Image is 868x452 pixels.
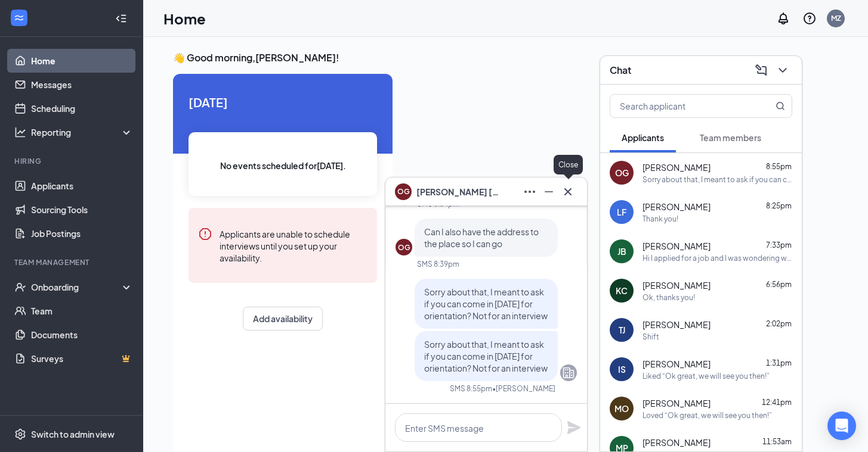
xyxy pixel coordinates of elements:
h1: Home [163,8,206,29]
div: Thank you! [642,214,678,224]
svg: MagnifyingGlass [776,101,785,111]
span: [DATE] [189,93,377,111]
svg: QuestionInfo [802,11,817,26]
a: Messages [31,73,133,96]
svg: UserCheck [14,281,26,293]
span: No events scheduled for [DATE] . [220,159,346,172]
svg: Notifications [776,11,790,26]
div: SMS 8:39pm [417,259,459,269]
a: Documents [31,323,133,347]
svg: Error [198,227,212,241]
span: Can I also have the address to the place so I can go [424,226,539,249]
div: Shift [642,332,659,342]
span: 1:31pm [766,359,792,367]
a: Job Postings [31,222,133,245]
span: [PERSON_NAME] [642,240,711,252]
span: Sorry about that, I meant to ask if you can come in [DATE] for orientation? Not for an interview [424,339,548,373]
div: Ok, thanks you! [642,292,695,303]
svg: Cross [561,185,575,199]
div: KC [616,285,628,297]
div: Reporting [31,126,134,138]
span: [PERSON_NAME] [642,358,711,370]
svg: WorkstreamLogo [13,12,25,24]
input: Search applicant [610,95,752,117]
button: ComposeMessage [752,61,771,80]
div: Close [554,155,583,174]
span: [PERSON_NAME] [642,161,711,173]
svg: Collapse [115,13,127,24]
a: Applicants [31,174,133,198]
span: [PERSON_NAME] [642,279,711,291]
span: [PERSON_NAME] [642,319,711,331]
span: Sorry about that, I meant to ask if you can come in [DATE] for orientation? Not for an interview [424,286,548,321]
button: ChevronDown [773,61,792,80]
div: Loved “Ok great, we will see you then!” [642,410,772,420]
div: Hiring [14,156,131,166]
div: LF [617,206,626,218]
span: • [PERSON_NAME] [492,384,555,394]
span: 8:55pm [766,162,792,171]
div: OG [615,167,629,179]
span: Applicants [622,132,664,143]
span: 8:25pm [766,201,792,210]
div: MZ [831,13,841,23]
span: [PERSON_NAME] [642,397,711,409]
a: Home [31,49,133,73]
div: Team Management [14,257,131,267]
div: OG [398,242,410,253]
a: Scheduling [31,96,133,120]
span: [PERSON_NAME] [PERSON_NAME] [416,185,500,198]
h3: 👋 Good morning, [PERSON_NAME] ! [173,51,838,64]
div: TJ [619,324,625,336]
span: 7:33pm [766,241,792,250]
button: Cross [558,182,577,201]
a: SurveysCrown [31,347,133,370]
button: Minimize [539,182,558,201]
div: Switch to admin view [31,428,115,440]
span: [PERSON_NAME] [642,437,711,448]
a: Team [31,299,133,323]
svg: Minimize [542,185,556,199]
a: Sourcing Tools [31,198,133,222]
svg: ComposeMessage [754,63,768,77]
span: 11:53am [762,437,792,446]
span: 6:56pm [766,280,792,289]
svg: Analysis [14,126,26,138]
div: JB [617,245,626,257]
div: MO [614,403,629,414]
div: Applicants are unable to schedule interviews until you set up your availability. [220,227,367,264]
svg: ChevronDown [776,63,790,77]
div: Open Intercom Messenger [827,412,856,440]
button: Ellipses [520,182,539,201]
div: Sorry about that, I meant to ask if you can come in [DATE] for orientation? Not for an interview [642,174,792,185]
span: 12:41pm [762,398,792,407]
svg: Company [561,366,576,380]
h3: Chat [610,64,631,77]
svg: Ellipses [523,185,537,199]
div: Onboarding [31,281,123,293]
span: [PERSON_NAME] [642,201,711,213]
div: Liked “Ok great, we will see you then!” [642,371,770,381]
span: 2:02pm [766,319,792,328]
div: Hi I applied for a job and I was wondering when is my interview [642,253,792,263]
svg: Settings [14,428,26,440]
button: Add availability [243,307,323,331]
div: SMS 8:55pm [450,384,492,394]
div: IS [618,363,626,375]
svg: Plane [567,420,581,435]
span: Team members [700,132,761,143]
